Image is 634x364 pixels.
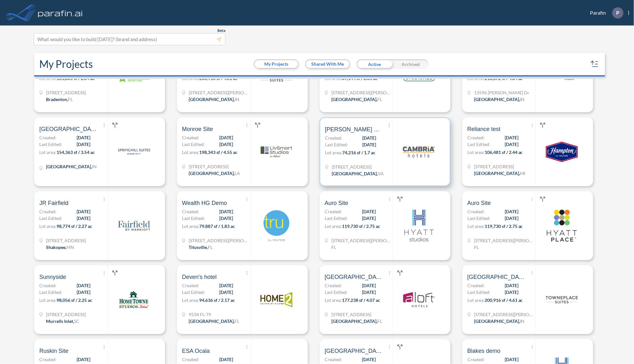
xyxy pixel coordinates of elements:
span: 198,343 sf / 4.55 ac [199,149,238,155]
span: 94,636 sf / 2.17 ac [199,297,235,303]
span: Created: [182,208,199,215]
span: [GEOGRAPHIC_DATA] , [189,97,235,102]
span: [DATE] [362,208,376,215]
span: 154,363 sf / 3.54 ac [57,149,95,155]
span: Created: [182,282,199,289]
span: 521 W Eaton Pike [189,89,249,96]
span: 618 Sunnyside Ave [46,311,86,318]
span: 79,887 sf / 1.83 ac [199,223,235,229]
span: FL [377,97,382,102]
div: Archived [393,59,429,69]
span: 606 Mane St [189,163,240,170]
span: Lot area: [39,149,57,155]
span: 9534 FL-79 [189,311,239,318]
span: 13596 Tegler Dr [474,89,530,96]
span: [GEOGRAPHIC_DATA] , [189,318,235,324]
span: Lot area: [467,149,485,155]
span: [GEOGRAPHIC_DATA] , [474,97,520,102]
span: 3808 White Lake Blvd [331,311,382,318]
span: 4760 Helen Hauser Blvd [189,237,249,244]
span: Created: [39,282,57,289]
span: Shakopee , [46,244,66,250]
a: [GEOGRAPHIC_DATA]Created:[DATE]Last Edited:[DATE]Lot area:200,916 sf / 4.61 ac[STREET_ADDRESS][PE... [460,265,602,334]
span: 4550 53rd Ave E [46,89,86,96]
a: Wealth HG DemoCreated:[DATE]Last Edited:[DATE]Lot area:79,887 sf / 1.83 ac[STREET_ADDRESS][PERSON... [174,191,317,260]
span: Created: [467,134,485,141]
div: Noblesville, IN [474,96,525,103]
span: 177,238 sf / 4.07 ac [342,297,380,303]
span: Lot area: [39,297,57,303]
span: [DATE] [77,215,90,222]
div: Richmond, IN [474,318,525,324]
a: Deven's hotelCreated:[DATE]Last Edited:[DATE]Lot area:94,636 sf / 2.17 ac9534 FL-79[GEOGRAPHIC_DA... [174,265,317,334]
span: [DATE] [505,282,518,289]
span: Lot area: [325,223,342,229]
span: FL [331,244,336,250]
button: sort [590,59,600,69]
div: Bradenton, FL [46,96,73,103]
span: Created: [39,356,57,363]
span: Created: [182,134,199,141]
span: 10022 Palma Linda Way [474,237,535,244]
p: P [616,10,619,16]
span: Lot area: [182,149,199,155]
span: 10022 Palma Linda Way [331,237,392,244]
span: Created: [325,208,342,215]
span: Created: [39,208,57,215]
span: Titusville , [189,244,208,250]
div: Jacksonville, FL [331,96,382,103]
img: logo [118,210,150,242]
span: 8045 Parramore Rd [331,89,392,96]
span: Created: [467,356,485,363]
span: Last Edited: [467,215,490,222]
span: [DATE] [505,289,518,295]
span: JR Fairfield [39,199,68,207]
span: White Lake Blvd, Naples, FL [325,347,382,355]
span: [DATE] [219,141,233,148]
span: Bradenton , [46,97,68,102]
span: MI [520,171,525,176]
span: [DATE] [505,215,518,222]
a: Reliance testCreated:[DATE]Last Edited:[DATE]Lot area:106,481 sf / 2.44 ac[STREET_ADDRESS][GEOGRA... [460,117,602,186]
span: [DATE] [505,208,518,215]
span: Beta [217,28,225,33]
span: Lot area: [39,223,57,229]
span: [GEOGRAPHIC_DATA] , [189,171,235,176]
span: Created: [467,208,485,215]
span: MHG Residence Inn [39,125,97,133]
span: 323 S 14th St [332,164,384,170]
span: [DATE] [505,356,518,363]
span: IN [520,318,525,324]
div: Richmond, VA [332,170,384,177]
div: Noblesville, IN [46,163,97,170]
span: [DATE] [505,134,518,141]
a: Auro SiteCreated:[DATE]Last Edited:[DATE]Lot area:119,730 sf / 2.75 ac[STREET_ADDRESS][PERSON_NAM... [460,191,602,260]
span: [DATE] [77,289,90,295]
a: SunnysideCreated:[DATE]Last Edited:[DATE]Lot area:98,056 sf / 2.25 ac[STREET_ADDRESS]Murrells Inl... [32,265,174,334]
a: [GEOGRAPHIC_DATA]Created:[DATE]Last Edited:[DATE]Lot area:154,363 sf / 3.54 ac[GEOGRAPHIC_DATA],I... [32,117,174,186]
span: [DATE] [219,282,233,289]
span: Created: [182,356,199,363]
span: [DATE] [362,356,376,363]
span: Blakes demo [467,347,501,355]
span: 1316 E Jefferson Ave [474,163,525,170]
span: Lot area: [467,223,485,229]
div: Naples, FL [331,318,382,324]
img: logo [403,284,435,316]
button: My Projects [255,60,298,68]
span: Dean Site 2 [325,126,382,133]
span: Sunnyside [39,273,66,281]
span: [DATE] [77,208,90,215]
span: Last Edited: [325,141,348,148]
span: MN [66,244,74,250]
span: [DATE] [362,215,376,222]
span: IN [520,97,525,102]
span: [DATE] [362,282,376,289]
span: Lot area: [467,297,485,303]
img: logo [403,210,435,242]
span: [GEOGRAPHIC_DATA] , [332,171,378,176]
div: Active [357,59,393,69]
span: 98,056 sf / 2.25 ac [57,297,92,303]
span: [DATE] [77,282,90,289]
img: logo [118,284,150,316]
